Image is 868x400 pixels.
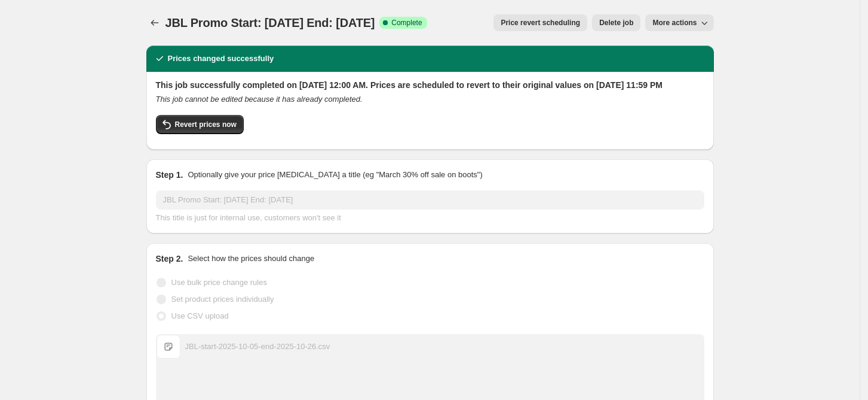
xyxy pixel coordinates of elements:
[188,169,482,181] p: Optionally give your price [MEDICAL_DATA] a title (eg "March 30% off sale on boots")
[156,169,183,181] h2: Step 1.
[652,18,697,28] span: More actions
[599,18,633,28] span: Delete job
[188,253,314,265] p: Select how the prices should change
[168,53,274,65] h2: Prices changed successfully
[185,341,330,353] div: JBL-start-2025-10-05-end-2025-10-26.csv
[493,14,587,31] button: Price revert scheduling
[156,253,183,265] h2: Step 2.
[156,213,341,222] span: This title is just for internal use, customers won't see it
[156,115,244,134] button: Revert prices now
[156,79,704,91] h2: This job successfully completed on [DATE] 12:00 AM. Prices are scheduled to revert to their origi...
[156,190,704,210] input: 30% off holiday sale
[165,16,375,29] span: JBL Promo Start: [DATE] End: [DATE]
[391,18,422,28] span: Complete
[592,14,640,31] button: Delete job
[146,14,163,31] button: Price change jobs
[156,95,363,104] i: This job cannot be edited because it has already completed.
[175,120,237,129] span: Revert prices now
[501,18,580,28] span: Price revert scheduling
[171,295,274,304] span: Set product prices individually
[171,311,229,320] span: Use CSV upload
[171,278,267,287] span: Use bulk price change rules
[645,14,713,31] button: More actions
